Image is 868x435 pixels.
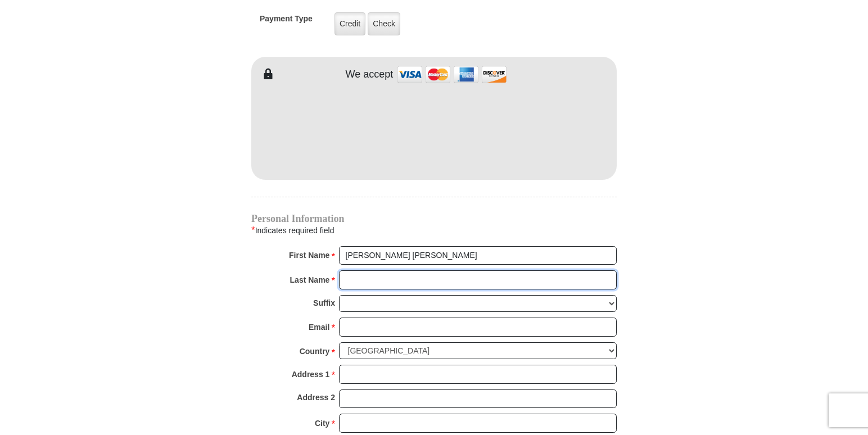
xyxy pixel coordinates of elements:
strong: Country [300,343,330,359]
strong: Last Name [290,272,330,288]
h4: Personal Information [251,214,617,223]
img: credit cards accepted [396,62,508,87]
strong: Email [309,319,329,335]
strong: City [315,415,329,431]
strong: Address 2 [297,389,335,405]
strong: Address 1 [292,366,330,382]
label: Check [368,12,400,35]
h5: Payment Type [260,14,313,29]
div: Indicates required field [251,223,617,238]
h4: We accept [346,69,394,81]
label: Credit [334,12,365,35]
strong: Suffix [313,295,335,311]
strong: First Name [289,247,329,263]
